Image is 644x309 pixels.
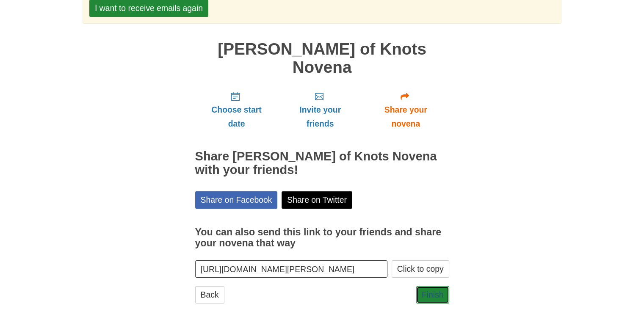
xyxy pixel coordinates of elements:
h3: You can also send this link to your friends and share your novena that way [195,227,449,248]
a: Share on Facebook [195,191,278,209]
span: Invite your friends [286,103,354,131]
h1: [PERSON_NAME] of Knots Novena [195,40,449,76]
a: Back [195,286,224,303]
button: Click to copy [392,260,449,278]
a: Share your novena [362,85,449,135]
span: Share your novena [371,103,441,131]
a: Finish [416,286,449,303]
a: Share on Twitter [282,191,352,209]
span: Choose start date [204,103,270,131]
a: Choose start date [195,85,278,135]
a: Invite your friends [278,85,362,135]
h2: Share [PERSON_NAME] of Knots Novena with your friends! [195,150,449,177]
